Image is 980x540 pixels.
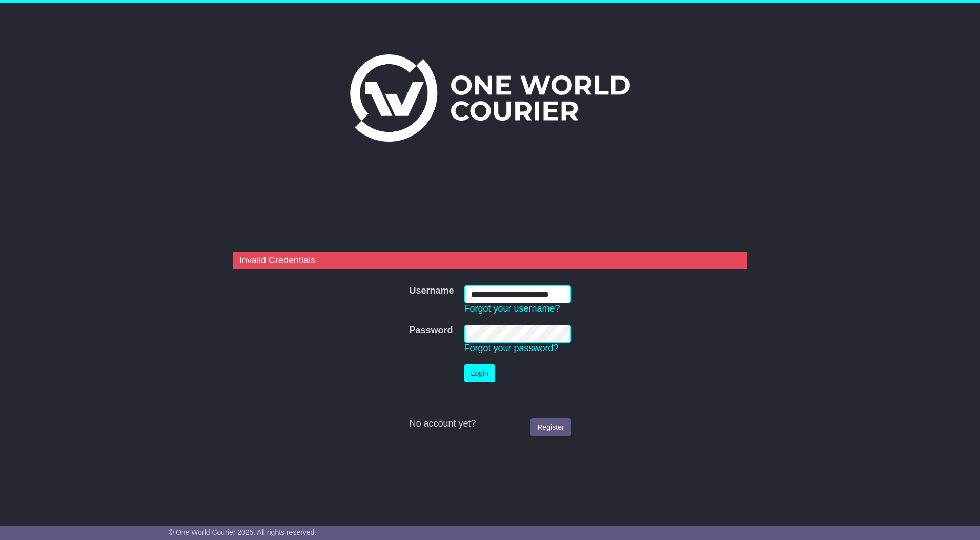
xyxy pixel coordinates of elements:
a: Forgot your password? [464,343,559,353]
label: Username [409,285,454,297]
a: Register [530,418,570,436]
span: © One World Courier 2025. All rights reserved. [169,528,317,536]
label: Password [409,325,453,336]
button: Login [464,364,495,382]
img: One World [350,54,630,142]
div: Invalid Credentials [233,252,747,270]
a: Forgot your username? [464,303,560,314]
div: No account yet? [409,418,570,430]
